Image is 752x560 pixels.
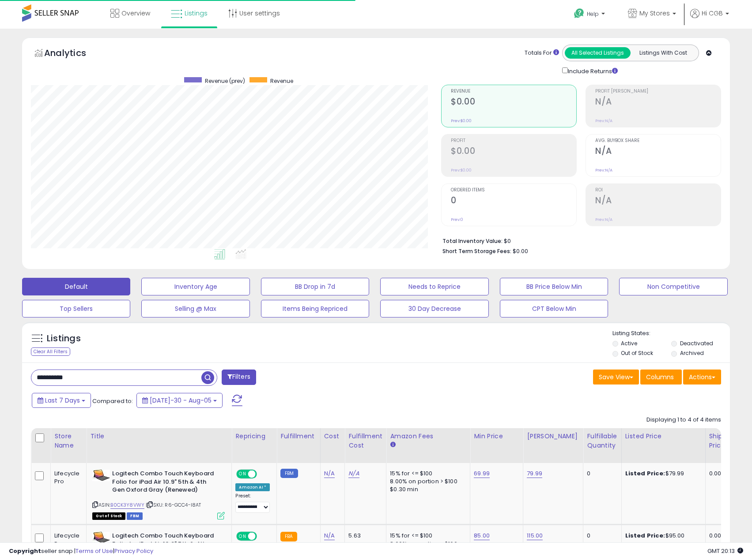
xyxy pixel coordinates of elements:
[640,370,682,385] button: Columns
[146,501,201,508] span: | SKU: R6-GCC4-I8AT
[451,168,472,173] small: Prev: $0.00
[595,97,721,108] h2: N/A
[112,470,219,497] b: Logitech Combo Touch Keyboard Folio for iPad Air 10.9" 5th & 4th Gen Oxford Gray (Renewed)
[451,89,576,94] span: Revenue
[500,278,608,295] button: BB Price Below Min
[593,370,639,385] button: Save View
[680,340,713,347] label: Deactivated
[595,195,721,207] h2: N/A
[92,470,225,519] div: ASIN:
[280,469,298,478] small: FBM
[256,470,270,478] span: OFF
[390,532,463,540] div: 15% for <= $100
[76,547,113,555] a: Terms of Use
[121,9,150,18] span: Overview
[32,393,91,408] button: Last 7 Days
[625,470,699,478] div: $79.99
[707,547,743,555] span: 2025-08-14 20:13 GMT
[54,470,79,485] div: Lifecycle Pro
[709,470,724,478] div: 0.00
[646,373,674,381] span: Columns
[235,432,273,441] div: Repricing
[595,138,721,143] span: Avg. Buybox Share
[574,8,585,19] i: Get Help
[127,512,143,520] span: FBM
[451,97,576,108] h2: $0.00
[112,532,219,559] b: Logitech Combo Touch Keyboard Folio for iPad Air 10.9" 5th & 4th Gen Oxford Gray (Renewed)
[690,9,729,29] a: Hi CGB
[709,432,727,450] div: Ship Price
[390,432,466,441] div: Amazon Fees
[324,469,335,478] a: N/A
[324,432,341,441] div: Cost
[595,89,721,94] span: Profit [PERSON_NAME]
[390,485,463,493] div: $0.30 min
[222,370,256,385] button: Filters
[9,547,153,556] div: seller snap | |
[205,77,245,85] span: Revenue (prev)
[280,432,316,441] div: Fulfillment
[595,118,612,123] small: Prev: N/A
[44,47,103,61] h5: Analytics
[324,531,335,540] a: N/A
[709,532,724,540] div: 0.00
[525,49,559,57] div: Totals For
[22,278,130,295] button: Default
[185,9,208,18] span: Listings
[280,532,297,541] small: FBA
[451,217,463,222] small: Prev: 0
[54,532,79,548] div: Lifecycle Pro
[451,118,472,123] small: Prev: $0.00
[621,340,637,347] label: Active
[45,396,80,405] span: Last 7 Days
[380,278,488,295] button: Needs to Reprice
[527,531,543,540] a: 115.00
[390,441,395,449] small: Amazon Fees.
[141,278,249,295] button: Inventory Age
[22,300,130,317] button: Top Sellers
[348,432,382,450] div: Fulfillment Cost
[567,1,614,29] a: Help
[110,501,144,509] a: B0CK3Y8VWY
[587,470,614,478] div: 0
[235,493,270,513] div: Preset:
[9,547,41,555] strong: Copyright
[646,416,721,424] div: Displaying 1 to 4 of 4 items
[621,349,653,357] label: Out of Stock
[92,397,133,405] span: Compared to:
[587,432,617,450] div: Fulfillable Quantity
[630,47,696,59] button: Listings With Cost
[587,10,599,18] span: Help
[625,469,665,478] b: Listed Price:
[136,393,223,408] button: [DATE]-30 - Aug-05
[612,329,730,338] p: Listing States:
[92,512,125,520] span: All listings that are currently out of stock and unavailable for purchase on Amazon
[442,235,714,246] li: $0
[500,300,608,317] button: CPT Below Min
[47,332,81,345] h5: Listings
[595,217,612,222] small: Prev: N/A
[474,469,490,478] a: 69.99
[348,532,379,540] div: 5.63
[238,533,249,540] span: ON
[451,146,576,158] h2: $0.00
[619,278,727,295] button: Non Competitive
[595,168,612,173] small: Prev: N/A
[683,370,721,385] button: Actions
[555,66,628,76] div: Include Returns
[625,531,665,540] b: Listed Price:
[31,347,70,356] div: Clear All Filters
[451,138,576,143] span: Profit
[261,278,369,295] button: BB Drop in 7d
[150,396,212,405] span: [DATE]-30 - Aug-05
[474,531,490,540] a: 85.00
[442,247,511,255] b: Short Term Storage Fees:
[442,237,503,245] b: Total Inventory Value:
[565,47,631,59] button: All Selected Listings
[114,547,153,555] a: Privacy Policy
[348,469,359,478] a: N/A
[390,478,463,485] div: 8.00% on portion > $100
[639,9,670,18] span: My Stores
[390,470,463,478] div: 15% for <= $100
[380,300,488,317] button: 30 Day Decrease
